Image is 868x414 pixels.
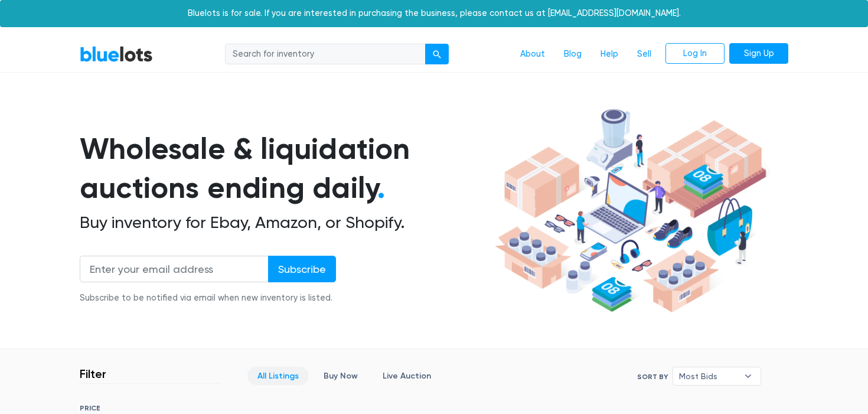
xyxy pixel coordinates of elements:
h1: Wholesale & liquidation auctions ending daily [80,129,491,208]
span: . [377,170,385,206]
input: Enter your email address [80,256,269,282]
a: Log In [665,43,725,64]
input: Search for inventory [225,44,426,65]
a: Sign Up [729,43,788,64]
a: Live Auction [373,367,441,385]
a: Blog [554,43,591,66]
h2: Buy inventory for Ebay, Amazon, or Shopify. [80,213,491,233]
a: BlueLots [80,45,153,63]
h3: Filter [80,367,106,381]
div: Subscribe to be notified via email when new inventory is listed. [80,292,336,305]
a: Help [591,43,628,66]
a: Sell [628,43,661,66]
h6: PRICE [80,404,221,412]
a: All Listings [247,367,309,385]
a: About [511,43,554,66]
span: Most Bids [679,367,738,385]
input: Subscribe [268,256,336,282]
label: Sort By [637,371,668,382]
a: Buy Now [314,367,368,385]
b: ▾ [736,367,761,385]
img: hero-ee84e7d0318cb26816c560f6b4441b76977f77a177738b4e94f68c95b2b83dbb.png [491,103,771,318]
